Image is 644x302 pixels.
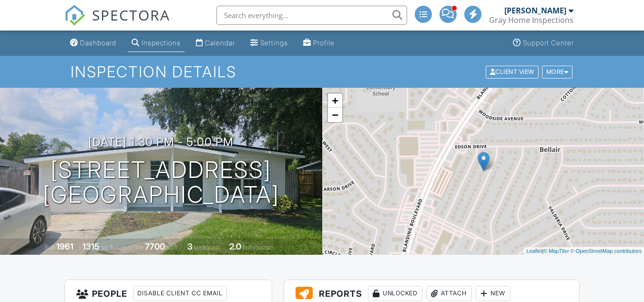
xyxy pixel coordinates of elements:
[509,34,578,52] a: Support Center
[142,39,181,47] div: Inspections
[328,108,342,122] a: Zoom out
[485,68,541,75] a: Client View
[246,34,292,52] a: Settings
[64,13,170,33] a: SPECTORA
[44,244,55,251] span: Built
[92,5,170,25] span: SPECTORA
[43,157,279,208] h1: [STREET_ADDRESS] [GEOGRAPHIC_DATA]
[128,34,184,52] a: Inspections
[101,244,114,251] span: sq. ft.
[82,241,100,251] div: 1315
[133,286,227,301] div: Disable Client CC Email
[486,65,539,78] div: Client View
[489,15,573,25] div: Gray Home Inspections
[542,65,573,78] div: More
[543,248,569,254] a: © MapTiler
[313,39,335,47] div: Profile
[229,241,241,251] div: 2.0
[80,39,116,47] div: Dashboard
[426,286,472,301] div: Attach
[145,241,165,251] div: 7700
[476,286,511,301] div: New
[571,248,642,254] a: © OpenStreetMap contributors
[368,286,422,301] div: Unlocked
[64,5,85,26] img: The Best Home Inspection Software - Spectora
[523,39,574,47] div: Support Center
[216,6,407,25] input: Search everything...
[187,241,193,251] div: 3
[66,34,120,52] a: Dashboard
[260,39,288,47] div: Settings
[71,63,573,80] h1: Inspection Details
[526,248,542,254] a: Leaflet
[205,39,235,47] div: Calendar
[166,244,178,251] span: sq.ft.
[56,241,73,251] div: 1961
[524,247,644,255] div: |
[328,94,342,108] a: Zoom in
[299,34,338,52] a: Profile
[192,34,239,52] a: Calendar
[123,244,143,251] span: Lot Size
[194,244,220,251] span: bedrooms
[243,244,270,251] span: bathrooms
[88,135,234,148] h3: [DATE] 1:30 pm - 5:00 pm
[504,6,566,15] div: [PERSON_NAME]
